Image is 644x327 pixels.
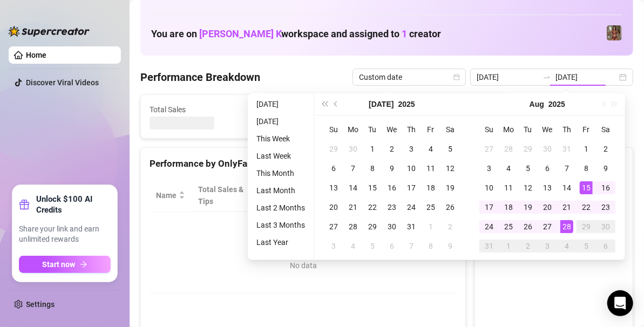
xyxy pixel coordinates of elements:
[151,28,441,40] h1: You are on workspace and assigned to creator
[359,69,459,85] span: Custom date
[484,156,624,171] div: Sales by OnlyFans Creator
[543,73,551,81] span: to
[402,28,407,39] span: 1
[36,194,111,215] strong: Unlock $100 AI Credits
[150,104,248,115] span: Total Sales
[607,290,633,316] div: Open Intercom Messenger
[9,26,90,37] img: logo-BBDzfeDw.svg
[453,74,460,80] span: calendar
[477,71,538,83] input: Start date
[543,73,551,81] span: swap-right
[150,179,192,212] th: Name
[275,104,373,115] span: Active Chats
[26,78,99,87] a: Discover Viral Videos
[156,189,177,201] span: Name
[43,260,76,269] span: Start now
[26,300,55,309] a: Settings
[160,260,446,271] div: No data
[555,71,617,83] input: End date
[150,156,457,171] div: Performance by OnlyFans Creator
[336,183,370,207] span: Sales / Hour
[385,179,457,212] th: Chat Conversion
[401,104,499,115] span: Messages Sent
[80,261,87,268] span: arrow-right
[26,51,46,59] a: Home
[140,70,260,85] h4: Performance Breakdown
[192,179,260,212] th: Total Sales & Tips
[266,183,315,207] div: Est. Hours Worked
[19,224,111,245] span: Share your link and earn unlimited rewards
[19,199,30,210] span: gift
[392,183,442,207] span: Chat Conversion
[199,28,281,39] span: [PERSON_NAME] K
[198,183,245,207] span: Total Sales & Tips
[330,179,385,212] th: Sales / Hour
[19,256,111,273] button: Start nowarrow-right
[607,25,622,40] img: Greek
